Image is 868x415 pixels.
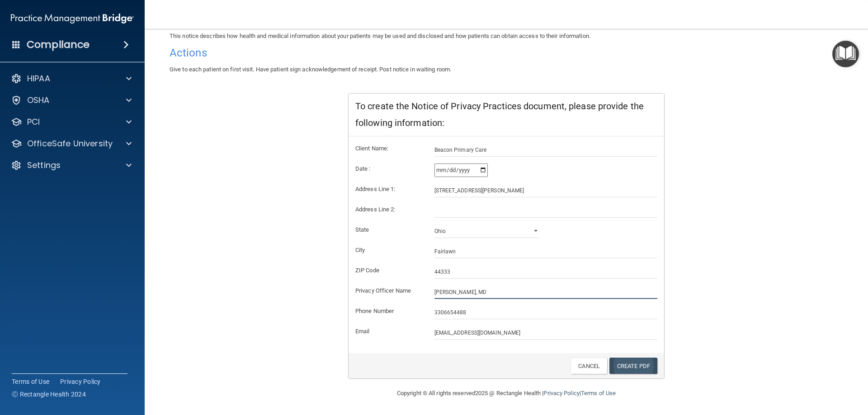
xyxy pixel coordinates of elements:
p: Settings [27,160,61,171]
iframe: Drift Widget Chat Controller [712,351,857,387]
a: Privacy Policy [543,390,579,396]
a: Cancel [571,358,607,374]
h4: Compliance [27,38,90,51]
a: OSHA [11,95,132,106]
label: Privacy Officer Name [349,285,428,296]
button: Open Resource Center [832,41,859,67]
a: PCI [11,117,132,127]
a: Terms of Use [581,390,616,396]
p: OSHA [27,95,50,106]
span: Give to each patient on first visit. Have patient sign acknowledgement of receipt. Post notice in... [170,66,451,73]
a: Create PDF [609,358,657,374]
span: This notice describes how health and medical information about your patients may be used and disc... [170,33,590,39]
a: OfficeSafe University [11,138,132,149]
label: Date : [349,163,428,174]
img: PMB logo [11,9,134,28]
label: ZIP Code [349,265,428,276]
a: Privacy Policy [60,377,101,386]
h4: Actions [170,47,843,59]
a: Settings [11,160,132,171]
div: Copyright © All rights reserved 2025 @ Rectangle Health | | [341,379,671,408]
label: City [349,245,428,256]
div: To create the Notice of Privacy Practices document, please provide the following information: [349,93,664,136]
label: Email [349,326,428,337]
p: HIPAA [27,73,50,84]
p: OfficeSafe University [27,138,113,149]
span: Ⓒ Rectangle Health 2024 [12,390,86,399]
label: Client Name: [349,143,428,154]
label: Address Line 1: [349,184,428,195]
label: Phone Number [349,306,428,317]
a: Terms of Use [12,377,49,386]
label: State [349,224,428,235]
p: PCI [27,117,40,127]
input: _____ [434,265,658,279]
label: Address Line 2: [349,204,428,215]
a: HIPAA [11,73,132,84]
